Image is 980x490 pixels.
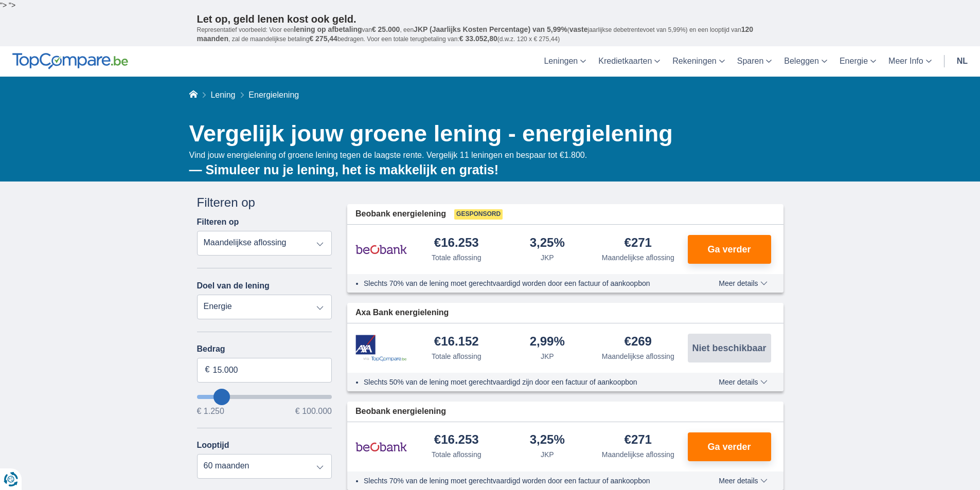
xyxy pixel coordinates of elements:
[355,208,446,220] span: Beobank energielening
[719,477,767,484] span: Meer details
[951,46,974,77] a: nl
[197,441,229,450] label: Looptijd
[625,237,652,250] div: €271
[355,335,407,362] img: product.pl.alt Axa Bank
[625,433,652,447] div: €271
[602,252,674,263] div: Maandelijkse aflossing
[569,25,588,33] span: vaste
[434,335,479,349] div: €16.152
[625,335,652,349] div: €269
[364,377,681,387] li: Slechts 50% van de lening moet gerechtvaardigd zijn door een factuur of aankoopbon
[731,46,778,77] a: Sparen
[459,34,497,43] span: € 33.052,80
[189,162,499,177] b: — Simuleer nu je lening, het is makkelijk en gratis!
[541,351,554,361] div: JKP
[711,378,775,386] button: Meer details
[205,364,210,376] span: €
[197,281,270,291] label: Doel van de lening
[688,334,771,362] button: Niet beschikbaar
[372,25,400,33] span: € 25.000
[189,90,198,99] a: Home
[364,476,681,486] li: Slechts 70% van de lening moet gerechtvaardigd worden door een factuur of aankoopbon
[538,46,592,77] a: Leningen
[12,53,128,69] img: TopCompare
[197,395,332,399] input: wantToBorrow
[719,280,767,287] span: Meer details
[711,477,775,485] button: Meer details
[197,194,332,211] div: Filteren op
[189,150,783,179] div: Vind jouw energielening of groene lening tegen de laagste rente. Vergelijk 11 leningen en bespaar...
[707,245,751,254] span: Ga verder
[432,449,482,460] div: Totale aflossing
[692,343,766,353] span: Niet beschikbaar
[294,25,362,33] span: lening op afbetaling
[355,237,407,262] img: product.pl.alt Beobank
[432,351,482,361] div: Totale aflossing
[189,118,783,150] h1: Vergelijk jouw groene lening - energielening
[432,252,482,263] div: Totale aflossing
[592,46,666,77] a: Kredietkaarten
[719,378,767,386] span: Meer details
[355,434,407,460] img: product.pl.alt Beobank
[309,34,337,43] span: € 275,44
[197,217,239,227] label: Filteren op
[707,442,751,451] span: Ga verder
[882,46,938,77] a: Meer Info
[295,407,332,415] span: € 100.000
[454,209,503,220] span: Gesponsord
[602,351,674,361] div: Maandelijkse aflossing
[197,25,754,43] span: 120 maanden
[434,237,479,250] div: €16.253
[688,235,771,264] button: Ga verder
[530,433,565,447] div: 3,25%
[434,433,479,447] div: €16.253
[355,307,449,319] span: Axa Bank energielening
[197,344,332,354] label: Bedrag
[197,25,783,44] p: Representatief voorbeeld: Voor een van , een ( jaarlijkse debetrentevoet van 5,99%) en een loopti...
[530,237,565,250] div: 3,25%
[210,90,235,99] a: Lening
[833,46,882,77] a: Energie
[711,279,775,287] button: Meer details
[248,90,299,99] span: Energielening
[541,252,554,263] div: JKP
[688,432,771,461] button: Ga verder
[778,46,833,77] a: Beleggen
[197,407,224,415] span: € 1.250
[530,335,565,349] div: 2,99%
[364,278,681,288] li: Slechts 70% van de lening moet gerechtvaardigd worden door een factuur of aankoopbon
[541,449,554,460] div: JKP
[197,13,783,25] p: Let op, geld lenen kost ook geld.
[666,46,730,77] a: Rekeningen
[414,25,567,33] span: JKP (Jaarlijks Kosten Percentage) van 5,99%
[602,449,674,460] div: Maandelijkse aflossing
[355,406,446,418] span: Beobank energielening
